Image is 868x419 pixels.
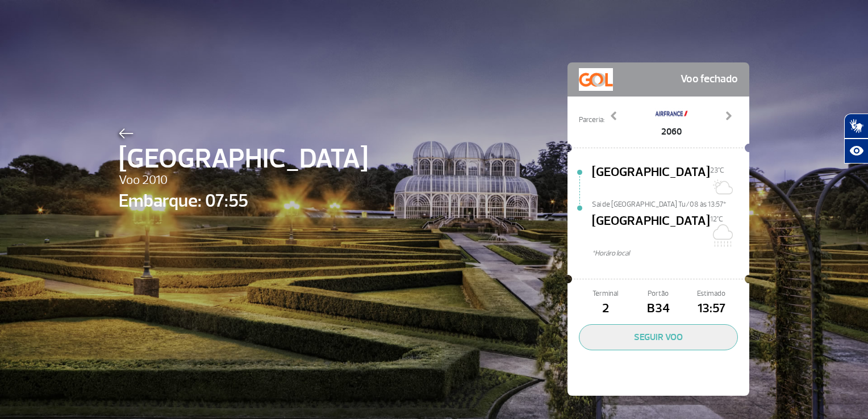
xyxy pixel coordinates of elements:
[579,324,738,350] button: SEGUIR VOO
[685,299,738,319] span: 13:57
[579,299,632,319] span: 2
[592,163,710,199] span: [GEOGRAPHIC_DATA]
[710,175,733,198] img: Sol com muitas nuvens
[844,114,868,164] div: Plugin de acessibilidade da Hand Talk.
[710,215,723,224] span: 12°C
[632,288,685,299] span: Portão
[844,114,868,139] button: Abrir tradutor de língua de sinais.
[119,139,368,179] span: [GEOGRAPHIC_DATA]
[844,139,868,164] button: Abrir recursos assistivos.
[710,166,724,175] span: 23°C
[654,125,688,139] span: 2060
[119,187,368,215] span: Embarque: 07:55
[685,288,738,299] span: Estimado
[579,288,632,299] span: Terminal
[592,212,710,248] span: [GEOGRAPHIC_DATA]
[579,115,604,125] span: Parceria:
[710,224,733,247] img: Nublado
[632,299,685,319] span: B34
[681,68,738,91] span: Voo fechado
[119,171,368,190] span: Voo 2010
[592,199,749,207] span: Sai de [GEOGRAPHIC_DATA] Tu/08 às 13:57*
[592,248,749,259] span: *Horáro local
